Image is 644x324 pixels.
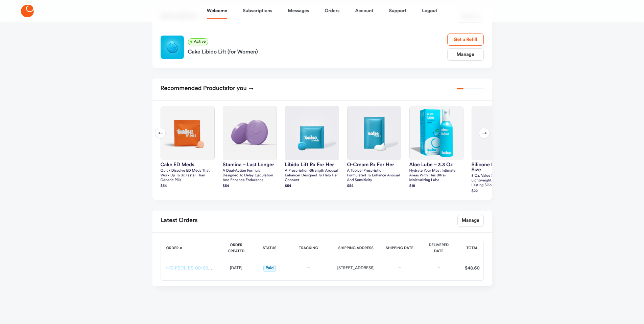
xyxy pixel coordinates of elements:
div: – [385,265,414,272]
a: Orders [325,3,339,19]
a: Aloe Lube – 3.3 ozAloe Lube – 3.3 ozHydrate your most intimate areas with this ultra-moisturizing... [409,106,463,189]
a: Manage [447,48,484,61]
p: Quick dissolve ED Meds that work up to 3x faster than generic pills [161,169,215,183]
p: Hydrate your most intimate areas with this ultra-moisturizing lube [409,169,463,183]
a: O-Cream Rx for HerO-Cream Rx for HerA topical prescription formulated to enhance arousal and sens... [347,106,401,189]
h2: Latest Orders [161,215,198,227]
div: [DATE] [224,265,249,272]
a: Get a Refill [447,34,484,46]
h3: Stamina – Last Longer [223,162,277,167]
a: Messages [288,3,309,19]
th: Order Created [218,241,254,256]
th: Delivered Date [419,241,458,256]
a: Cake Libido Lift (for Women) [188,45,447,56]
h3: O-Cream Rx for Her [347,162,401,167]
div: – [425,265,453,272]
div: $48.60 [461,265,484,272]
span: Active [188,38,208,45]
img: Aloe Lube – 3.3 oz [410,106,463,160]
a: Support [389,3,406,19]
a: Cake ED MedsCake ED MedsQuick dissolve ED Meds that work up to 3x faster than generic pills$54 [161,106,215,189]
th: Status [254,241,285,256]
a: Logout [422,3,437,19]
img: O-Cream Rx for Her [348,106,401,160]
a: silicone lube – value sizesilicone lube – value size8 oz. Value size ultra lightweight, extremely... [472,106,526,194]
strong: $ 54 [223,184,229,188]
a: Libido Lift Rx For HerLibido Lift Rx For HerA prescription-strength arousal enhancer designed to ... [285,106,339,189]
a: Stamina – Last LongerStamina – Last LongerA dual-action formula designed to delay ejaculation and... [223,106,277,189]
strong: $ 54 [161,184,167,188]
strong: $ 54 [285,184,291,188]
th: Tracking [285,241,332,256]
span: for you [228,85,247,91]
img: Cake ED Meds [161,106,214,160]
h2: Recommended Products [161,83,254,95]
h3: Libido Lift Rx For Her [285,162,339,167]
span: Paid [263,265,276,272]
div: [STREET_ADDRESS] [337,265,375,272]
a: Account [355,3,373,19]
h3: Aloe Lube – 3.3 oz [409,162,463,167]
th: Shipping Address [332,241,380,256]
img: Libido Lift Rx For Her [285,106,339,160]
th: Total [458,241,486,256]
p: A topical prescription formulated to enhance arousal and sensitivity [347,169,401,183]
img: silicone lube – value size [472,106,525,160]
h3: Cake ED Meds [161,162,215,167]
div: – [291,265,327,272]
p: 8 oz. Value size ultra lightweight, extremely long-lasting silicone formula [472,174,526,188]
h3: silicone lube – value size [472,162,526,172]
p: A dual-action formula designed to delay ejaculation and enhance endurance [223,169,277,183]
a: Welcome [207,3,227,19]
img: Stamina – Last Longer [223,106,277,160]
a: HC-FSDL-ES-00160762 [166,266,216,271]
a: Subscriptions [243,3,272,19]
a: Manage [457,215,484,227]
th: Shipping Date [380,241,419,256]
p: A prescription-strength arousal enhancer designed to help her connect [285,169,339,183]
strong: $ 54 [347,184,354,188]
strong: $ 22 [472,189,478,193]
img: Libido Lift Rx [161,36,184,59]
th: Order # [161,241,218,256]
strong: $ 18 [409,184,415,188]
